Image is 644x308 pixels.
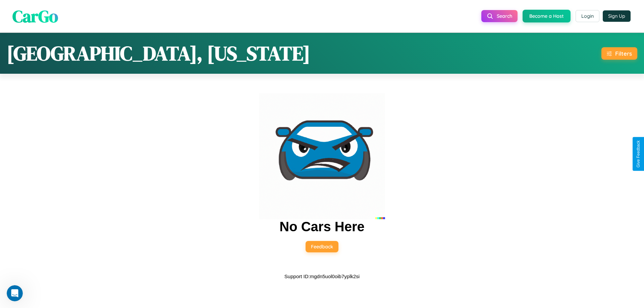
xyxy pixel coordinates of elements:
h2: No Cars Here [279,219,364,234]
button: Sign Up [603,10,631,22]
button: Search [481,10,518,22]
img: car [259,93,385,219]
div: Give Feedback [636,140,641,168]
p: Support ID: mgdn5uol0oib7yplk2si [284,272,360,281]
button: Login [576,10,599,22]
button: Filters [601,47,637,60]
span: Search [497,13,512,19]
div: Filters [615,50,632,57]
button: Become a Host [523,10,571,22]
span: CarGo [12,4,58,27]
h1: [GEOGRAPHIC_DATA], [US_STATE] [7,40,310,67]
button: Feedback [306,241,338,252]
iframe: Intercom live chat [7,285,23,301]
